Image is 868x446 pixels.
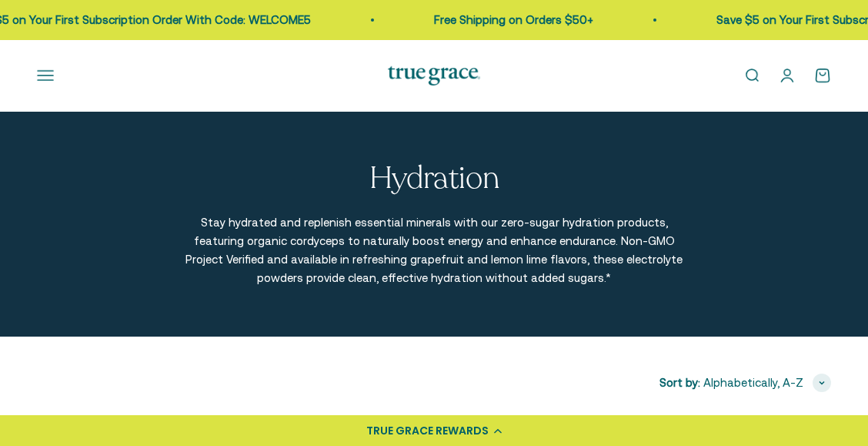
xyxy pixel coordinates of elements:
a: Free Shipping on Orders $50+ [432,13,592,26]
p: Stay hydrated and replenish essential minerals with our zero-sugar hydration products, featuring ... [184,213,684,287]
div: TRUE GRACE REWARDS [366,423,489,439]
button: Alphabetically, A-Z [703,374,831,392]
span: Alphabetically, A-Z [703,374,803,392]
span: Sort by: [659,374,700,392]
p: Hydration [369,161,499,195]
